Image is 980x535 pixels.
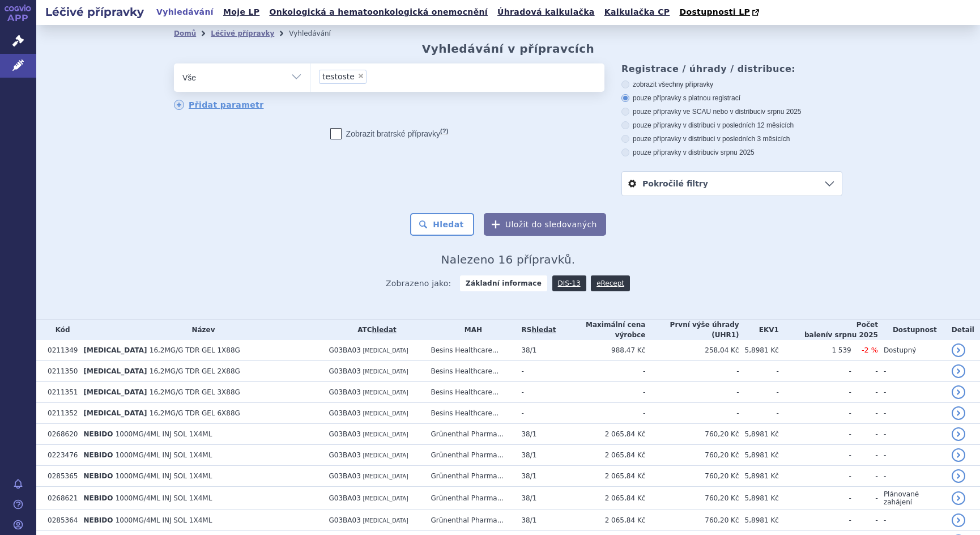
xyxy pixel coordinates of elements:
[521,346,536,354] span: 38/1
[322,73,355,80] span: testoste
[715,148,754,156] span: v srpnu 2025
[83,451,113,459] span: NEBIDO
[83,472,113,480] span: NEBIDO
[329,388,360,396] span: G03BA03
[425,487,515,510] td: Grünenthal Pharma...
[425,424,515,445] td: Grünenthal Pharma...
[878,424,946,445] td: -
[851,382,878,403] td: -
[952,343,965,357] a: detail
[357,73,364,79] span: ×
[556,466,646,487] td: 2 065,84 Kč
[441,253,576,266] span: Nalezeno 16 přípravků.
[645,320,739,340] th: První výše úhrady (UHR1)
[851,510,878,531] td: -
[363,431,408,438] span: [MEDICAL_DATA]
[779,361,851,382] td: -
[42,403,78,424] td: 0211352
[329,472,360,480] span: G03BA03
[878,403,946,424] td: -
[116,430,212,438] span: 1000MG/4ML INJ SOL 1X4ML
[116,451,212,459] span: 1000MG/4ML INJ SOL 1X4ML
[174,100,264,110] a: Přidat parametr
[779,382,851,403] td: -
[484,213,606,236] button: Uložit do sledovaných
[645,382,739,403] td: -
[521,494,536,502] span: 38/1
[425,445,515,466] td: Grünenthal Pharma...
[42,445,78,466] td: 0223476
[521,430,536,438] span: 38/1
[946,320,980,340] th: Detail
[556,510,646,531] td: 2 065,84 Kč
[521,516,536,524] span: 38/1
[556,403,646,424] td: -
[952,364,965,378] a: detail
[779,340,851,361] td: 1 539
[372,326,397,334] a: hledat
[878,487,946,510] td: Plánované zahájení
[739,340,779,361] td: 5,8981 Kč
[621,148,842,157] label: pouze přípravky v distribuci
[739,424,779,445] td: 5,8981 Kč
[150,388,240,396] span: 16,2MG/G TDR GEL 3X88G
[952,427,965,441] a: detail
[515,403,556,424] td: -
[422,42,595,56] h2: Vyhledávání v přípravcích
[556,382,646,403] td: -
[150,367,240,375] span: 16,2MG/G TDR GEL 2X88G
[363,452,408,458] span: [MEDICAL_DATA]
[645,424,739,445] td: 760,20 Kč
[521,451,536,459] span: 38/1
[621,94,842,103] label: pouze přípravky s platnou registrací
[83,516,113,524] span: NEBIDO
[42,320,78,340] th: Kód
[779,320,878,340] th: Počet balení
[591,275,630,291] a: eRecept
[851,466,878,487] td: -
[645,340,739,361] td: 258,04 Kč
[556,361,646,382] td: -
[952,448,965,462] a: detail
[363,347,408,354] span: [MEDICAL_DATA]
[440,128,448,135] abbr: (?)
[289,25,346,42] li: Vyhledávání
[329,346,360,354] span: G03BA03
[851,424,878,445] td: -
[779,487,851,510] td: -
[621,80,842,89] label: zobrazit všechny přípravky
[739,487,779,510] td: 5,8981 Kč
[645,361,739,382] td: -
[556,424,646,445] td: 2 065,84 Kč
[116,472,212,480] span: 1000MG/4ML INJ SOL 1X4ML
[42,361,78,382] td: 0211350
[779,445,851,466] td: -
[851,361,878,382] td: -
[779,466,851,487] td: -
[83,409,147,417] span: [MEDICAL_DATA]
[83,494,113,502] span: NEBIDO
[739,382,779,403] td: -
[621,134,842,143] label: pouze přípravky v distribuci v posledních 3 měsících
[556,340,646,361] td: 988,47 Kč
[42,466,78,487] td: 0285365
[552,275,586,291] a: DIS-13
[116,516,212,524] span: 1000MG/4ML INJ SOL 1X4ML
[531,326,556,334] a: hledat
[828,331,878,339] span: v srpnu 2025
[410,213,474,236] button: Hledat
[425,403,515,424] td: Besins Healthcare...
[150,409,240,417] span: 16,2MG/G TDR GEL 6X88G
[42,424,78,445] td: 0268620
[878,382,946,403] td: -
[952,469,965,483] a: detail
[42,340,78,361] td: 0211349
[645,487,739,510] td: 760,20 Kč
[556,445,646,466] td: 2 065,84 Kč
[739,361,779,382] td: -
[952,385,965,399] a: detail
[83,346,147,354] span: [MEDICAL_DATA]
[329,516,360,524] span: G03BA03
[211,29,274,37] a: Léčivé přípravky
[878,320,946,340] th: Dostupnost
